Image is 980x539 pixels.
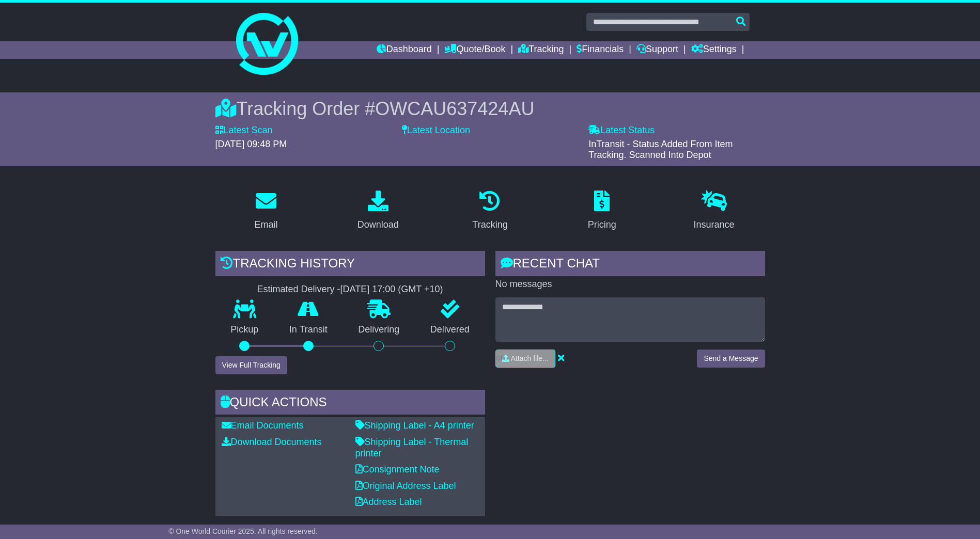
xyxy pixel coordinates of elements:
a: Download [351,187,406,235]
p: Delivered [415,324,485,336]
span: InTransit - Status Added From Item Tracking. Scanned Into Depot [588,139,733,161]
span: OWCAU637424AU [375,98,534,119]
div: Download [357,218,399,232]
a: Insurance [687,187,741,235]
a: Tracking [518,41,564,59]
p: Delivering [343,324,415,336]
a: Shipping Label - Thermal printer [355,437,469,458]
div: Email [254,218,277,232]
a: Download Documents [222,437,322,447]
span: © One World Courier 2025. All rights reserved. [168,527,318,535]
div: [DATE] 17:00 (GMT +10) [340,284,443,295]
p: In Transit [274,324,343,336]
span: [DATE] 09:48 PM [215,139,287,149]
button: Send a Message [697,350,765,368]
a: Email [247,187,284,235]
a: Tracking [465,187,514,235]
a: Settings [691,41,737,59]
a: Quote/Book [444,41,505,59]
p: Pickup [215,324,274,336]
div: Tracking history [215,251,485,279]
div: Quick Actions [215,390,485,418]
a: Pricing [581,187,623,235]
a: Dashboard [377,41,432,59]
div: RECENT CHAT [495,251,765,279]
button: View Full Tracking [215,356,287,374]
a: Financials [577,41,624,59]
div: Tracking Order # [215,98,765,120]
a: Email Documents [222,420,304,431]
a: Consignment Note [355,464,440,474]
a: Address Label [355,497,422,507]
a: Support [636,41,678,59]
div: Tracking [472,218,507,232]
div: Estimated Delivery - [215,284,485,295]
p: No messages [495,279,765,290]
label: Latest Status [588,125,655,136]
label: Latest Location [402,125,470,136]
div: Pricing [588,218,616,232]
label: Latest Scan [215,125,273,136]
a: Original Address Label [355,481,456,491]
div: Insurance [694,218,735,232]
a: Shipping Label - A4 printer [355,420,474,431]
